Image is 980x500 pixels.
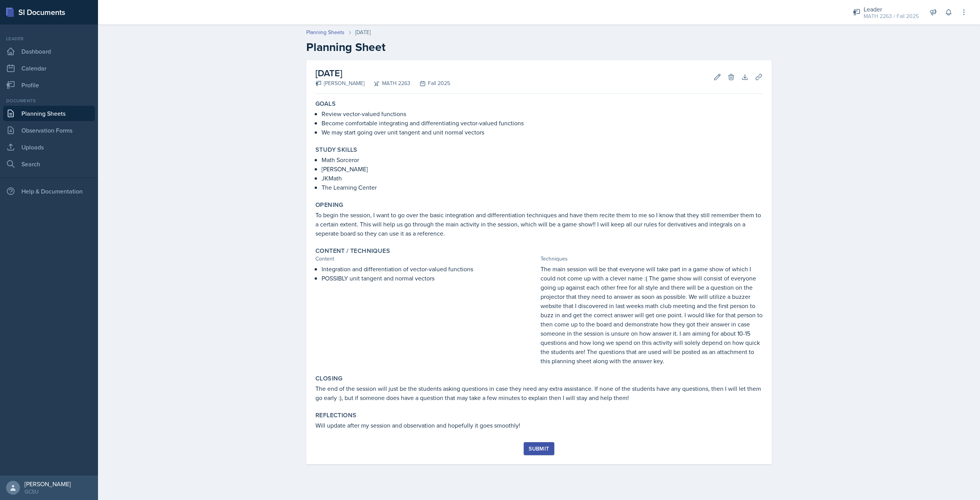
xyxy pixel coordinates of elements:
[3,156,95,172] a: Search
[322,128,763,137] p: We may start going over unit tangent and unit normal vectors
[3,97,95,104] div: Documents
[322,164,763,174] p: [PERSON_NAME]
[322,264,537,274] p: Integration and differentiation of vector-valued functions
[24,480,71,488] div: [PERSON_NAME]
[315,421,763,430] p: Will update after my session and observation and hopefully it goes smoothly!
[315,201,343,209] label: Opening
[410,79,450,87] div: Fall 2025
[322,174,763,183] p: JKMath
[315,146,358,154] label: Study Skills
[3,123,95,138] a: Observation Forms
[315,375,343,382] label: Closing
[322,274,537,283] p: POSSIBLY unit tangent and normal vectors
[541,264,763,366] p: The main session will be that everyone will take part in a game show of which I could not come up...
[315,247,390,255] label: Content / Techniques
[3,139,95,155] a: Uploads
[315,255,537,263] div: Content
[315,66,450,80] h2: [DATE]
[524,442,554,455] button: Submit
[322,155,763,164] p: Math Sorceror
[24,488,71,495] div: GCSU
[315,210,763,238] p: To begin the session, I want to go over the basic integration and differentiation techniques and ...
[529,446,549,452] div: Submit
[315,79,364,87] div: [PERSON_NAME]
[315,411,356,419] label: Reflections
[864,5,919,14] div: Leader
[3,184,95,199] div: Help & Documentation
[3,44,95,59] a: Dashboard
[355,28,371,36] div: [DATE]
[3,77,95,93] a: Profile
[864,12,919,20] div: MATH 2263 / Fall 2025
[306,40,772,54] h2: Planning Sheet
[364,79,410,87] div: MATH 2263
[315,100,336,108] label: Goals
[322,109,763,118] p: Review vector-valued functions
[3,35,95,42] div: Leader
[306,28,345,36] a: Planning Sheets
[3,106,95,121] a: Planning Sheets
[541,255,763,263] div: Techniques
[315,384,763,402] p: The end of the session will just be the students asking questions in case they need any extra ass...
[3,61,95,76] a: Calendar
[322,118,763,128] p: Become comfortable integrating and differentiating vector-valued functions
[322,183,763,192] p: The Learning Center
